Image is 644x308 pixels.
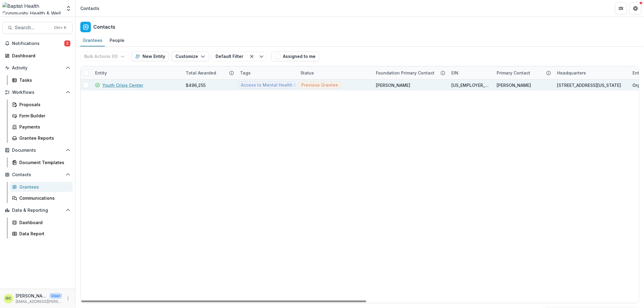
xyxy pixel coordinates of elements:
img: Baptist Health Community Health & Well Being logo [2,2,62,14]
span: Workflows [12,90,63,95]
div: Tags [236,66,297,79]
div: Payments [19,124,68,130]
div: Form Builder [19,113,68,119]
div: Tasks [19,77,68,83]
button: Clear filter [247,52,257,61]
span: Data & Reporting [12,208,63,213]
p: [EMAIL_ADDRESS][PERSON_NAME][DOMAIN_NAME] [16,299,62,304]
span: Search... [15,25,50,30]
a: Payments [10,122,73,132]
div: Entity [91,70,111,76]
div: Total Awarded [182,66,236,79]
div: Status [297,66,372,79]
div: Status [297,70,318,76]
button: Open Workflows [2,87,73,97]
div: Glenwood Charles [6,297,11,300]
div: Primary Contact [493,66,553,79]
a: Data Report [10,229,73,239]
button: Open Contacts [2,170,73,179]
p: [PERSON_NAME] [16,293,47,299]
div: Entity [91,66,182,79]
button: Default Filter [212,52,247,61]
a: Tasks [10,75,73,85]
nav: breadcrumb [78,4,102,13]
div: Headquarters [553,66,629,79]
a: People [107,35,127,46]
div: Grantees [80,36,105,45]
div: Foundation Primary Contact [372,70,438,76]
span: Notifications [12,41,64,46]
a: Proposals [10,100,73,110]
span: Contacts [12,172,63,177]
div: Proposals [19,101,68,108]
button: Search... [2,22,73,34]
span: 2 [64,40,70,46]
button: Open entity switcher [64,2,73,14]
a: Grantee Reports [10,133,73,143]
div: [US_EMPLOYER_IDENTIFICATION_NUMBER] [451,82,489,88]
a: Document Templates [10,157,73,167]
button: Notifications2 [2,39,73,48]
div: Contacts [80,5,99,11]
button: Bulk Actions (0) [80,52,129,61]
a: Grantees [80,35,105,46]
button: Open Data & Reporting [2,205,73,215]
a: Grantees [10,182,73,192]
div: [STREET_ADDRESS][US_STATE] [557,82,621,88]
button: New Entity [131,52,169,61]
div: Data Report [19,230,68,237]
div: [PERSON_NAME] [376,82,410,88]
div: Tags [236,70,254,76]
div: Headquarters [553,70,590,76]
button: Partners [615,2,627,14]
div: Primary Contact [493,70,534,76]
div: EIN [448,66,493,79]
h2: Contacts [93,24,115,30]
div: Total Awarded [182,70,220,76]
a: Form Builder [10,111,73,121]
span: Activity [12,65,63,71]
div: Ctrl + K [53,24,68,31]
a: Dashboard [10,218,73,227]
div: People [107,36,127,45]
span: Documents [12,148,63,153]
div: [PERSON_NAME] [497,82,531,88]
a: Communications [10,193,73,203]
div: Communications [19,195,68,201]
div: Dashboard [12,52,68,59]
div: Document Templates [19,159,68,166]
button: Open Documents [2,145,73,155]
button: Assigned to me [271,52,319,61]
div: Foundation Primary Contact [372,66,448,79]
button: Toggle menu [257,52,266,61]
button: More [64,295,72,302]
button: Open Activity [2,63,73,73]
div: Dashboard [19,219,68,226]
a: Youth Crisis Center [102,82,143,88]
span: Access to Mental Health Care [241,83,304,88]
div: Grantees [19,184,68,190]
div: $496,255 [186,82,206,88]
div: EIN [448,70,462,76]
a: Dashboard [2,51,73,61]
button: Customize [171,52,209,61]
div: Grantee Reports [19,135,68,141]
button: Get Help [630,2,642,14]
p: User [50,293,62,299]
span: Previous Grantee [301,83,338,88]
